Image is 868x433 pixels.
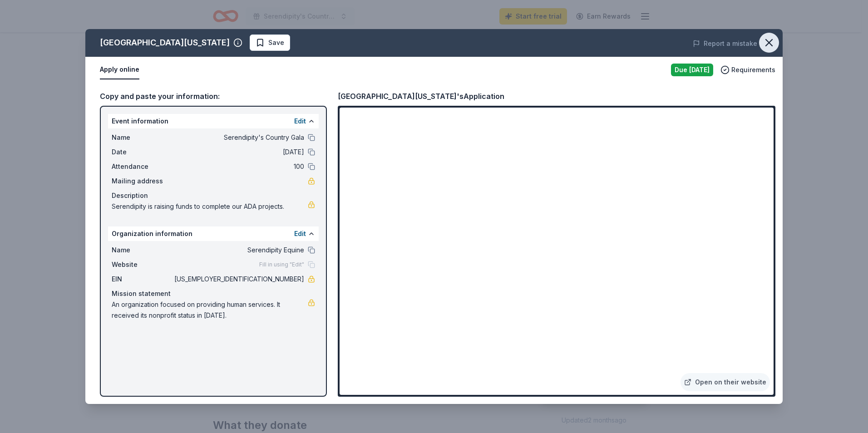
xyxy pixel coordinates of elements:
button: Report a mistake [693,38,757,49]
span: Attendance [112,161,173,172]
span: Serendipity Equine [173,245,304,256]
span: Save [268,37,284,48]
div: Description [112,190,315,201]
div: [GEOGRAPHIC_DATA][US_STATE]'s Application [338,90,504,102]
span: Fill in using "Edit" [259,261,304,268]
div: Copy and paste your information: [100,90,327,102]
span: [US_EMPLOYER_IDENTIFICATION_NUMBER] [173,274,304,285]
span: Mailing address [112,176,173,187]
span: Serendipity is raising funds to complete our ADA projects. [112,201,308,212]
span: Name [112,132,173,143]
span: Requirements [731,64,775,75]
div: [GEOGRAPHIC_DATA][US_STATE] [100,35,230,50]
div: Event information [108,114,319,128]
button: Edit [294,116,306,127]
button: Edit [294,228,306,239]
div: Due [DATE] [671,64,713,76]
span: EIN [112,274,173,285]
span: Serendipity's Country Gala [173,132,304,143]
button: Save [250,34,290,51]
div: Organization information [108,226,319,241]
button: Apply online [100,60,139,79]
span: Website [112,259,173,270]
span: An organization focused on providing human services. It received its nonprofit status in [DATE]. [112,299,308,321]
a: Open on their website [681,373,770,391]
span: Name [112,245,173,256]
div: Mission statement [112,288,315,299]
button: Requirements [720,64,775,75]
span: 100 [173,161,304,172]
span: [DATE] [173,147,304,157]
span: Date [112,147,173,157]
